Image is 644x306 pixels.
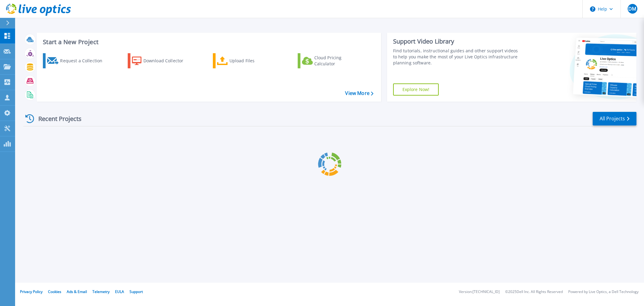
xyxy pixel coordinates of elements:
div: Download Collector [143,55,192,67]
a: Explore Now! [393,83,439,96]
div: Recent Projects [23,111,90,126]
a: Ads & Email [67,289,87,294]
a: View More [345,90,373,96]
h3: Start a New Project [43,39,373,45]
div: Cloud Pricing Calculator [314,55,363,67]
li: Powered by Live Optics, a Dell Technology [568,290,639,294]
div: Find tutorials, instructional guides and other support videos to help you make the most of your L... [393,48,521,66]
a: Privacy Policy [20,289,43,294]
a: Upload Files [213,53,280,68]
span: DM [628,6,636,11]
a: Support [130,289,143,294]
div: Request a Collection [60,55,108,67]
a: EULA [115,289,124,294]
li: Version: [TECHNICAL_ID] [459,290,500,294]
a: Download Collector [128,53,195,68]
a: Telemetry [92,289,110,294]
li: © 2025 Dell Inc. All Rights Reserved [505,290,563,294]
a: All Projects [593,112,636,125]
div: Upload Files [229,55,278,67]
a: Request a Collection [43,53,110,68]
a: Cloud Pricing Calculator [298,53,365,68]
a: Cookies [48,289,61,294]
div: Support Video Library [393,37,521,45]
